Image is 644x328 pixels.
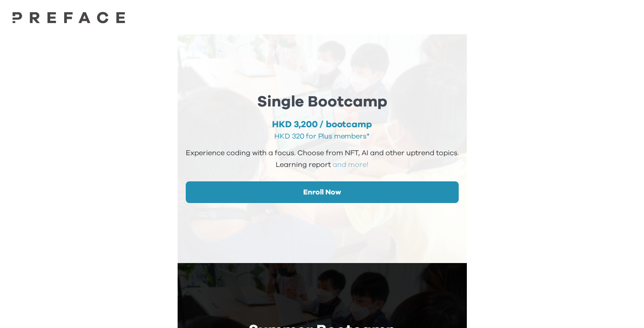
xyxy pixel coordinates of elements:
span: Enroll Now [303,187,341,198]
span: Experience coding with a focus. Choose from NFT, AI and other uptrend topics. Learning report [186,149,459,168]
img: Preface Logo [8,11,130,23]
div: HKD 320 for Plus members* [186,131,459,142]
button: Enroll Now [186,181,459,203]
a: and more! [333,161,368,168]
div: Single Bootcamp [186,94,459,110]
div: HKD 3,200 / bootcamp [186,118,459,131]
